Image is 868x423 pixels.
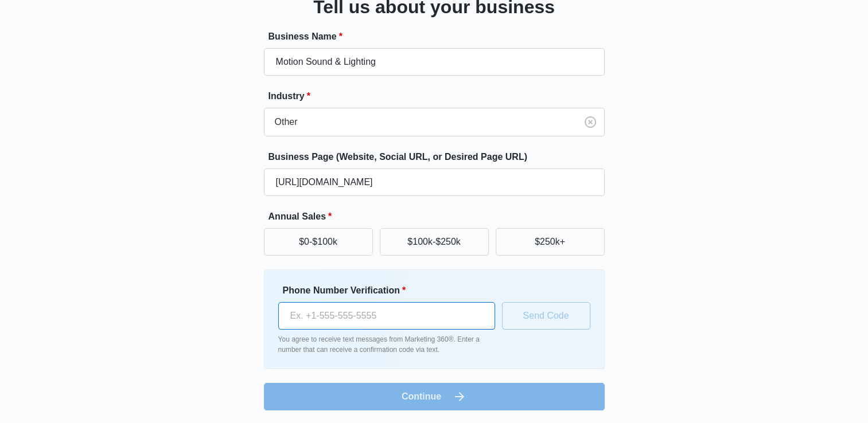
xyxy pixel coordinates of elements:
[264,169,605,196] input: e.g. janesplumbing.com
[268,30,609,44] label: Business Name
[268,210,609,224] label: Annual Sales
[268,89,609,103] label: Industry
[264,228,373,256] button: $0-$100k
[278,302,495,330] input: Ex. +1-555-555-5555
[278,334,495,355] p: You agree to receive text messages from Marketing 360®. Enter a number that can receive a confirm...
[264,48,605,76] input: e.g. Jane's Plumbing
[380,228,489,256] button: $100k-$250k
[268,150,609,164] label: Business Page (Website, Social URL, or Desired Page URL)
[581,113,600,131] button: Clear
[496,228,605,256] button: $250k+
[283,284,500,297] label: Phone Number Verification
